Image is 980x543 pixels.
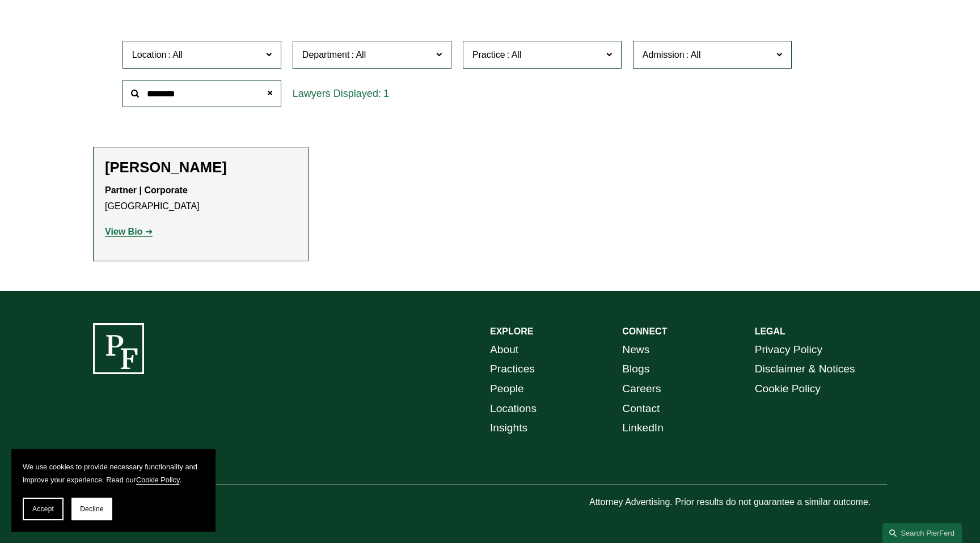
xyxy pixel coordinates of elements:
span: Decline [80,505,104,513]
a: Cookie Policy [755,379,821,399]
strong: Partner | Corporate [105,185,188,195]
p: We use cookies to provide necessary functionality and improve your experience. Read our . [23,460,204,486]
a: LinkedIn [622,418,664,438]
strong: View Bio [105,227,142,236]
span: Department [302,50,350,60]
strong: CONNECT [622,326,667,336]
strong: EXPLORE [490,326,533,336]
a: Blogs [622,359,649,379]
button: Accept [23,498,64,520]
p: Attorney Advertising. Prior results do not guarantee a similar outcome. [589,494,887,511]
h2: [PERSON_NAME] [105,159,297,176]
a: Careers [622,379,661,399]
a: Cookie Policy [136,476,180,484]
a: About [490,340,518,360]
a: People [490,379,524,399]
a: Privacy Policy [755,340,822,360]
button: Decline [71,498,112,520]
a: Insights [490,418,527,438]
span: Location [132,50,167,60]
a: View Bio [105,227,153,236]
strong: LEGAL [755,326,785,336]
section: Cookie banner [11,449,216,532]
p: [GEOGRAPHIC_DATA] [105,183,297,215]
a: Disclaimer & Notices [755,359,855,379]
a: Locations [490,399,537,419]
a: News [622,340,649,360]
span: Accept [32,505,54,513]
span: 1 [383,88,389,99]
a: Practices [490,359,535,379]
a: Contact [622,399,660,419]
span: Admission [643,50,685,60]
a: Search this site [882,523,962,543]
span: Practice [472,50,505,60]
